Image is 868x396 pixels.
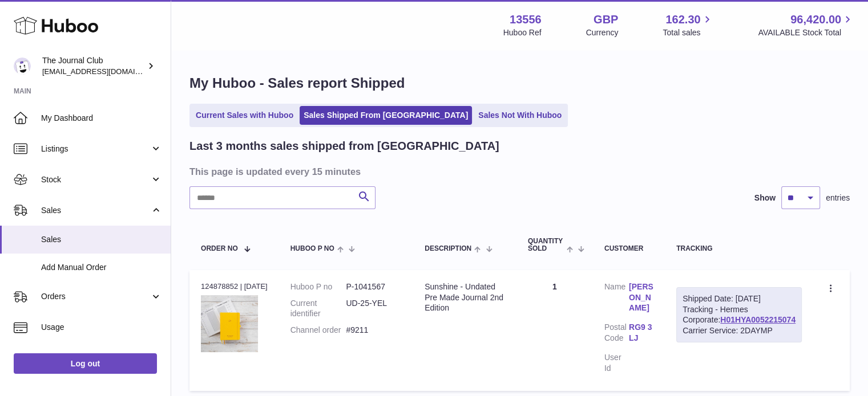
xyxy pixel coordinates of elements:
span: Sales [41,205,150,216]
div: Tracking - Hermes Corporate: [676,287,802,343]
span: My Dashboard [41,113,162,124]
div: Carrier Service: 2DAYMP [683,325,796,336]
a: [PERSON_NAME] [629,281,653,314]
span: Order No [201,245,238,252]
strong: 13556 [510,12,542,27]
img: hello@thejournalclub.co.uk [14,58,31,75]
div: Shipped Date: [DATE] [683,293,796,304]
span: [EMAIL_ADDRESS][DOMAIN_NAME] [42,67,168,76]
span: Usage [41,322,162,333]
dt: Current identifier [290,298,346,320]
span: Huboo P no [290,245,334,252]
dt: Name [604,281,629,317]
span: Sales [41,234,162,245]
div: The Journal Club [42,55,145,77]
dt: Postal Code [604,322,629,346]
div: 124878852 | [DATE] [201,281,268,292]
span: AVAILABLE Stock Total [758,27,854,38]
a: Sales Shipped From [GEOGRAPHIC_DATA] [300,106,472,125]
span: Orders [41,291,150,302]
span: Add Manual Order [41,262,162,273]
dt: Channel order [290,325,346,336]
span: Description [425,245,471,252]
span: 162.30 [665,12,700,27]
span: Total sales [663,27,713,38]
span: Listings [41,144,150,154]
dd: UD-25-YEL [346,298,402,320]
span: 96,420.00 [790,12,841,27]
dd: #9211 [346,325,402,336]
div: Customer [604,245,653,252]
dt: User Id [604,352,629,374]
h1: My Huboo - Sales report Shipped [189,74,850,92]
div: Tracking [676,245,802,252]
span: Stock [41,174,150,185]
a: 96,420.00 AVAILABLE Stock Total [758,12,854,38]
img: 135561751033745.jpg [201,295,258,352]
span: entries [826,193,850,203]
span: Quantity Sold [528,238,564,252]
dd: P-1041567 [346,281,402,292]
strong: GBP [594,12,618,27]
div: Currency [586,27,619,38]
h3: This page is updated every 15 minutes [189,165,847,178]
label: Show [754,193,776,203]
a: Log out [14,353,157,374]
a: RG9 3LJ [629,322,653,344]
div: Sunshine - Undated Pre Made Journal 2nd Edition [425,281,505,314]
h2: Last 3 months sales shipped from [GEOGRAPHIC_DATA] [189,138,499,154]
a: Sales Not With Huboo [474,106,566,125]
a: Current Sales with Huboo [192,106,297,125]
div: Huboo Ref [503,27,542,38]
a: 162.30 Total sales [663,12,713,38]
a: H01HYA0052215074 [720,315,796,324]
td: 1 [516,270,593,391]
dt: Huboo P no [290,281,346,292]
